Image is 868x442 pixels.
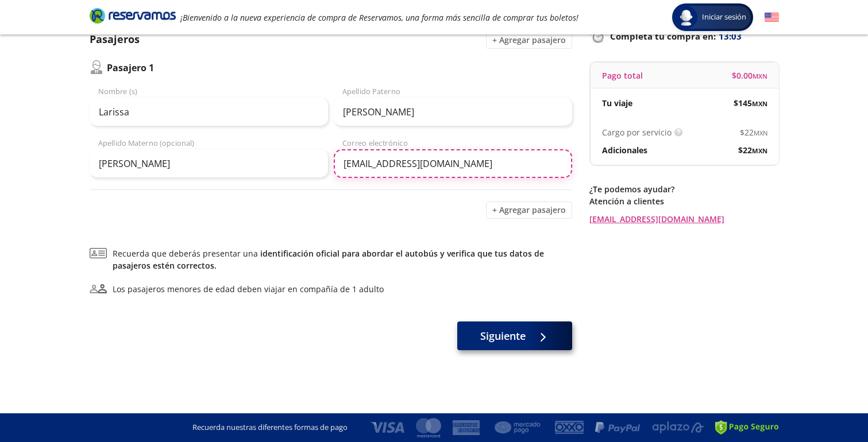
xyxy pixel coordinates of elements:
[740,126,767,138] span: $ 22
[754,129,767,137] small: MXN
[752,146,767,155] small: MXN
[457,321,572,350] button: Siguiente
[765,10,779,25] button: English
[734,97,767,109] span: $ 145
[602,144,647,156] p: Adicionales
[602,126,672,138] p: Cargo por servicio
[589,183,779,195] p: ¿Te podemos ayudar?
[113,247,572,272] span: Recuerda que deberás presentar una
[90,98,328,126] input: Nombre (s)
[480,328,526,344] span: Siguiente
[90,7,176,24] i: Brand Logo
[589,195,779,207] p: Atención a clientes
[752,99,767,108] small: MXN
[753,72,767,80] small: MXN
[589,213,779,225] a: [EMAIL_ADDRESS][DOMAIN_NAME]
[334,98,572,126] input: Apellido Paterno
[113,283,384,295] div: Los pasajeros menores de edad deben viajar en compañía de 1 adulto
[334,149,572,178] input: Correo electrónico
[589,28,779,44] p: Completa tu compra en :
[90,7,176,28] a: Brand Logo
[486,201,572,219] button: + Agregar pasajero
[90,32,140,49] p: Pasajeros
[180,12,578,23] em: ¡Bienvenido a la nueva experiencia de compra de Reservamos, una forma más sencilla de comprar tus...
[732,69,767,82] span: $ 0.00
[738,144,767,156] span: $ 22
[719,30,742,43] span: 13:03
[113,248,544,271] a: identificación oficial para abordar el autobús y verifica que tus datos de pasajeros estén correc...
[602,69,643,82] p: Pago total
[90,149,328,178] input: Apellido Materno (opcional)
[192,422,348,433] p: Recuerda nuestras diferentes formas de pago
[602,97,632,109] p: Tu viaje
[801,375,857,431] iframe: Messagebird Livechat Widget
[107,61,154,75] p: Pasajero 1
[697,11,751,23] span: Iniciar sesión
[486,32,572,49] button: + Agregar pasajero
